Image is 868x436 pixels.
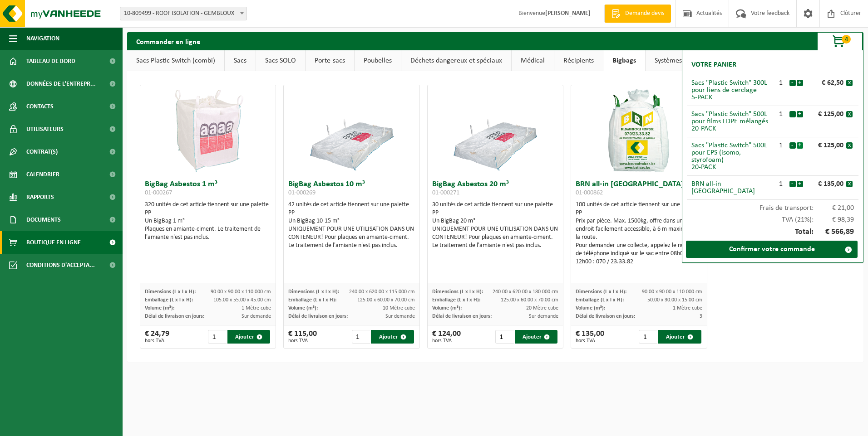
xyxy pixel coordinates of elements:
[603,50,645,71] a: Bigbags
[576,297,624,303] span: Emballage (L x l x H):
[432,297,480,303] span: Emballage (L x l x H):
[145,201,271,242] div: 320 unités de cet article tiennent sur une palette
[817,32,863,50] button: 4
[700,314,702,319] span: 3
[495,330,514,344] input: 1
[432,201,559,250] div: 30 unités de cet article tiennent sur une palette
[797,80,803,86] button: +
[576,305,605,311] span: Volume (m³):
[604,5,671,23] a: Demande devis
[306,50,354,71] a: Porte-sacs
[26,118,64,140] span: Utilisateurs
[288,338,317,344] span: hors TVA
[225,50,256,71] a: Sacs
[846,111,853,117] button: x
[789,111,796,117] button: -
[515,330,557,344] button: Ajouter
[432,225,559,250] div: UNIQUEMENT POUR UNE UTILISATION DANS UN CONTENEUR! Pour plaques en amiante-ciment. Le traitement ...
[576,180,702,199] h3: BRN all-in [GEOGRAPHIC_DATA]
[805,180,846,188] div: € 135,00
[26,73,96,95] span: Données de l'entrepr...
[493,289,558,295] span: 240.00 x 620.00 x 180.000 cm
[145,297,193,303] span: Emballage (L x l x H):
[646,50,739,71] a: Systèmes auto-basculants
[639,330,657,344] input: 1
[846,142,853,149] button: x
[352,330,370,344] input: 1
[687,212,858,223] div: TVA (21%):
[576,189,603,196] span: 01-000862
[687,55,741,75] h2: Votre panier
[355,50,401,71] a: Poubelles
[432,217,559,225] div: Un BigBag 20 m³
[576,314,635,319] span: Délai de livraison en jours:
[242,314,271,319] span: Sur demande
[256,50,305,71] a: Sacs SOLO
[26,140,58,163] span: Contrat(s)
[26,95,54,118] span: Contacts
[691,180,773,195] div: BRN all-in [GEOGRAPHIC_DATA]
[432,330,461,344] div: € 124,00
[385,314,415,319] span: Sur demande
[288,201,415,250] div: 42 unités de cet article tiennent sur une palette
[288,289,339,295] span: Dimensions (L x l x H):
[432,289,483,295] span: Dimensions (L x l x H):
[842,35,851,44] span: 4
[789,142,796,149] button: -
[288,330,317,344] div: € 115,00
[814,228,854,236] span: € 566,89
[349,289,415,295] span: 240.00 x 620.00 x 115.000 cm
[145,217,271,225] div: Un BigBag 1 m³
[208,330,227,344] input: 1
[145,314,204,319] span: Délai de livraison en jours:
[357,297,415,303] span: 125.00 x 60.00 x 70.00 cm
[647,297,702,303] span: 50.00 x 30.00 x 15.00 cm
[805,111,846,118] div: € 125,00
[120,7,247,20] span: 10-809499 - ROOF ISOLATION - GEMBLOUX
[288,217,415,225] div: Un BigBag 10-15 m³
[432,338,461,344] span: hors TVA
[145,330,169,344] div: € 24,79
[686,241,858,258] a: Confirmer votre commande
[687,200,858,212] div: Frais de transport:
[501,297,558,303] span: 125.00 x 60.00 x 70.00 cm
[691,111,773,132] div: Sacs "Plastic Switch" 500L pour films LDPE mélangés 20-PACK
[805,142,846,149] div: € 125,00
[432,189,459,196] span: 01-000271
[288,305,318,311] span: Volume (m³):
[576,330,604,344] div: € 135,00
[145,338,169,344] span: hors TVA
[773,111,789,118] div: 1
[213,297,271,303] span: 105.00 x 55.00 x 45.00 cm
[691,142,773,171] div: Sacs "Plastic Switch" 500L pour EPS (isomo, styrofoam) 20-PACK
[576,289,626,295] span: Dimensions (L x l x H):
[306,85,397,176] img: 01-000269
[529,314,558,319] span: Sur demande
[623,9,666,18] span: Demande devis
[576,242,702,266] div: Pour demander une collecte, appelez le numéro de téléphone indiqué sur le sac entre 08h00 et 12h0...
[789,181,796,187] button: -
[805,79,846,87] div: € 62,50
[545,10,591,17] strong: [PERSON_NAME]
[432,209,559,217] div: PP
[512,50,554,71] a: Médical
[145,180,271,199] h3: BigBag Asbestos 1 m³
[846,80,853,86] button: x
[26,186,54,208] span: Rapports
[127,32,209,50] h2: Commander en ligne
[127,50,224,71] a: Sacs Plastic Switch (combi)
[227,330,270,344] button: Ajouter
[26,254,95,276] span: Conditions d'accepta...
[401,50,511,71] a: Déchets dangereux et spéciaux
[26,50,75,73] span: Tableau de bord
[26,208,61,231] span: Documents
[846,181,853,187] button: x
[773,180,789,188] div: 1
[288,209,415,217] div: PP
[371,330,414,344] button: Ajouter
[145,189,172,196] span: 01-000267
[432,314,492,319] span: Délai de livraison en jours:
[642,289,702,295] span: 90.00 x 90.00 x 110.000 cm
[576,209,702,217] div: PP
[576,201,702,266] div: 100 unités de cet article tiennent sur une palette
